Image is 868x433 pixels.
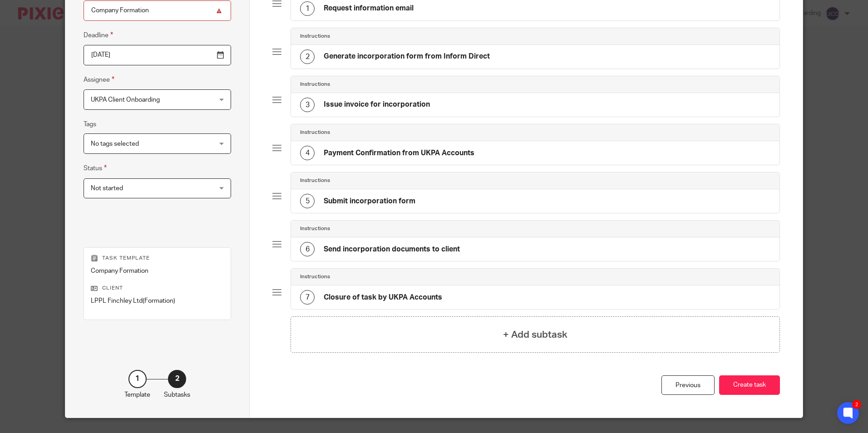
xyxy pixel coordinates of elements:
[91,296,224,305] p: LPPL Finchley Ltd(Formation)
[128,370,147,388] div: 1
[300,146,315,160] div: 4
[91,285,224,292] p: Client
[300,49,315,64] div: 2
[164,390,190,399] p: Subtasks
[84,45,231,65] input: Pick a date
[91,185,123,192] span: Not started
[84,74,114,85] label: Assignee
[300,290,315,305] div: 7
[300,33,330,40] h4: Instructions
[300,225,330,232] h4: Instructions
[300,273,330,280] h4: Instructions
[324,100,430,109] h4: Issue invoice for incorporation
[300,194,315,208] div: 5
[91,141,139,147] span: No tags selected
[324,245,460,254] h4: Send incorporation documents to client
[324,4,414,13] h4: Request information email
[91,255,224,262] p: Task template
[168,370,186,388] div: 2
[84,120,96,129] label: Tags
[300,177,330,184] h4: Instructions
[91,266,224,276] p: Company Formation
[503,328,567,342] h4: + Add subtask
[300,129,330,136] h4: Instructions
[300,242,315,256] div: 6
[84,30,113,40] label: Deadline
[661,375,715,395] div: Previous
[324,148,474,158] h4: Payment Confirmation from UKPA Accounts
[852,400,861,409] div: 2
[84,163,107,173] label: Status
[324,197,415,206] h4: Submit incorporation form
[324,52,490,61] h4: Generate incorporation form from Inform Direct
[91,97,160,103] span: UKPA Client Onboarding
[719,375,780,395] button: Create task
[300,98,315,112] div: 3
[300,1,315,16] div: 1
[300,81,330,88] h4: Instructions
[84,0,231,21] input: Task name
[324,293,442,302] h4: Closure of task by UKPA Accounts
[124,390,150,399] p: Template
